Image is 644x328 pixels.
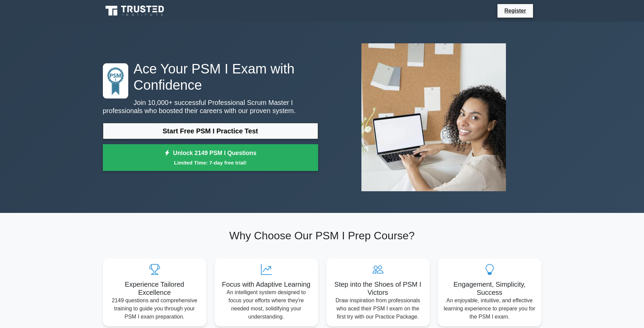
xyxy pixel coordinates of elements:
[103,229,541,242] h2: Why Choose Our PSM I Prep Course?
[443,297,536,321] p: An enjoyable, intuitive, and effective learning experience to prepare you for the PSM I exam.
[108,280,201,297] h5: Experience Tailored Excellence
[220,288,313,321] p: An intelligent system designed to focus your efforts where they're needed most, solidifying your ...
[443,280,536,297] h5: Engagement, Simplicity, Success
[111,159,310,167] small: Limited Time: 7-day free trial!
[103,123,318,139] a: Start Free PSM I Practice Test
[332,280,424,297] h5: Step into the Shoes of PSM I Victors
[220,280,313,288] h5: Focus with Adaptive Learning
[332,297,424,321] p: Draw inspiration from professionals who aced their PSM I exam on the first try with our Practice ...
[103,144,318,171] a: Unlock 2149 PSM I QuestionsLimited Time: 7-day free trial!
[103,99,318,115] p: Join 10,000+ successful Professional Scrum Master I professionals who boosted their careers with ...
[500,6,530,15] a: Register
[108,297,201,321] p: 2149 questions and comprehensive training to guide you through your PSM I exam preparation.
[103,61,318,93] h1: Ace Your PSM I Exam with Confidence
